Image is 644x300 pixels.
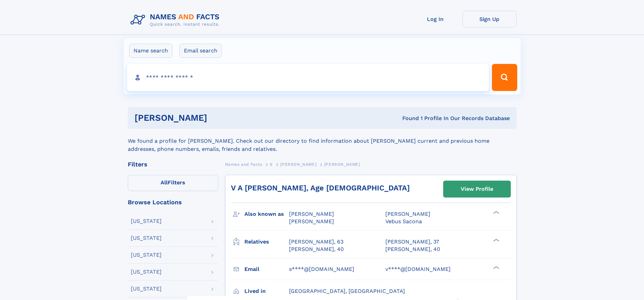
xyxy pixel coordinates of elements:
[492,210,500,215] div: ❯
[161,179,168,186] span: All
[305,115,510,122] div: Found 1 Profile In Our Records Database
[129,44,172,58] label: Name search
[225,160,262,168] a: Names and Facts
[131,235,162,241] div: [US_STATE]
[244,236,289,248] h3: Relatives
[128,161,218,167] div: Filters
[131,286,162,292] div: [US_STATE]
[280,162,316,167] span: [PERSON_NAME]
[385,246,440,253] a: [PERSON_NAME], 40
[461,181,493,197] div: View Profile
[492,238,500,242] div: ❯
[131,269,162,275] div: [US_STATE]
[127,64,489,91] input: search input
[289,238,343,246] a: [PERSON_NAME], 63
[244,263,289,275] h3: Email
[244,208,289,220] h3: Also known as
[128,129,517,153] div: We found a profile for [PERSON_NAME]. Check out our directory to find information about [PERSON_N...
[280,160,316,168] a: [PERSON_NAME]
[270,162,273,167] span: S
[289,246,344,253] a: [PERSON_NAME], 40
[180,44,222,58] label: Email search
[385,218,422,225] span: Vebus Sacona
[385,211,430,217] span: [PERSON_NAME]
[324,162,360,167] span: [PERSON_NAME]
[444,181,510,197] a: View Profile
[270,160,273,168] a: S
[462,11,517,27] a: Sign Up
[128,11,225,29] img: Logo Names and Facts
[385,238,439,246] a: [PERSON_NAME], 37
[135,114,305,122] h1: [PERSON_NAME]
[289,211,334,217] span: [PERSON_NAME]
[128,199,218,205] div: Browse Locations
[244,285,289,297] h3: Lived in
[289,218,334,225] span: [PERSON_NAME]
[289,288,405,294] span: [GEOGRAPHIC_DATA], [GEOGRAPHIC_DATA]
[131,218,162,224] div: [US_STATE]
[492,64,517,91] button: Search Button
[128,175,218,191] label: Filters
[492,265,500,270] div: ❯
[131,252,162,258] div: [US_STATE]
[408,11,462,27] a: Log In
[231,184,410,192] a: V A [PERSON_NAME], Age [DEMOGRAPHIC_DATA]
